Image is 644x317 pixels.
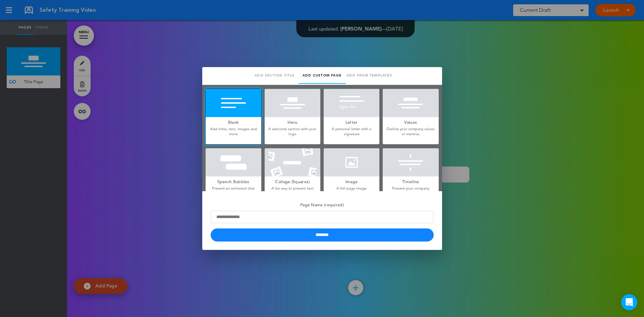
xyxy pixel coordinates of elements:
a: Add custom page [299,67,346,84]
h5: Image [324,176,379,186]
p: Present an animated chat conversation [206,186,261,196]
h5: Values [383,117,438,126]
input: Page Name (required) [211,211,434,223]
h5: Speech Bubbles [206,176,261,186]
p: A welcome section with your logo [265,126,320,137]
p: Add titles, text, images and more [206,126,261,137]
p: Present your company history [383,186,438,196]
h5: Letter [324,117,379,126]
p: Outline your company values or mantras [383,126,438,137]
a: Add section title [251,67,299,84]
h5: Timeline [383,176,438,186]
p: A fun way to present text and photos [265,186,320,196]
a: Add from templates [346,67,393,84]
h5: Page Name (required) [211,200,434,209]
p: A personal letter with a signature [324,126,379,137]
h5: Blank [206,117,261,126]
p: A full-page image [324,186,379,191]
div: Open Intercom Messenger [621,294,637,310]
h5: Hero [265,117,320,126]
h5: Collage (Squares) [265,176,320,186]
